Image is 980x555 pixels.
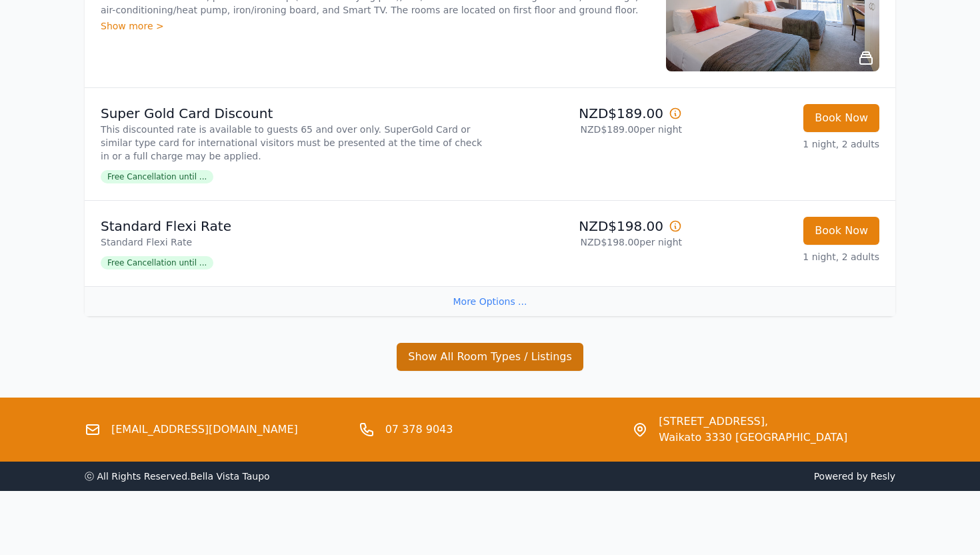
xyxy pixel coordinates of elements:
p: Super Gold Card Discount [101,104,485,123]
div: More Options ... [85,286,895,316]
p: NZD$189.00 [495,104,682,123]
span: [STREET_ADDRESS], [659,414,847,430]
div: Show more > [101,19,650,33]
p: This discounted rate is available to guests 65 and over only. SuperGold Card or similar type card... [101,123,485,163]
a: Resly [871,471,895,482]
span: Free Cancellation until ... [101,256,213,269]
p: Standard Flexi Rate [101,217,485,235]
p: NZD$189.00 per night [495,123,682,136]
p: NZD$198.00 [495,217,682,235]
p: 1 night, 2 adults [693,250,879,263]
span: Free Cancellation until ... [101,170,213,183]
p: NZD$198.00 per night [495,235,682,249]
span: Powered by [495,470,895,483]
button: Book Now [803,217,879,245]
button: Show All Room Types / Listings [397,343,583,371]
a: 07 378 9043 [385,422,453,438]
a: [EMAIL_ADDRESS][DOMAIN_NAME] [111,422,298,438]
span: ⓒ All Rights Reserved. Bella Vista Taupo [85,471,270,482]
button: Book Now [803,104,879,132]
p: Standard Flexi Rate [101,235,485,249]
p: 1 night, 2 adults [693,137,879,151]
span: Waikato 3330 [GEOGRAPHIC_DATA] [659,430,847,446]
